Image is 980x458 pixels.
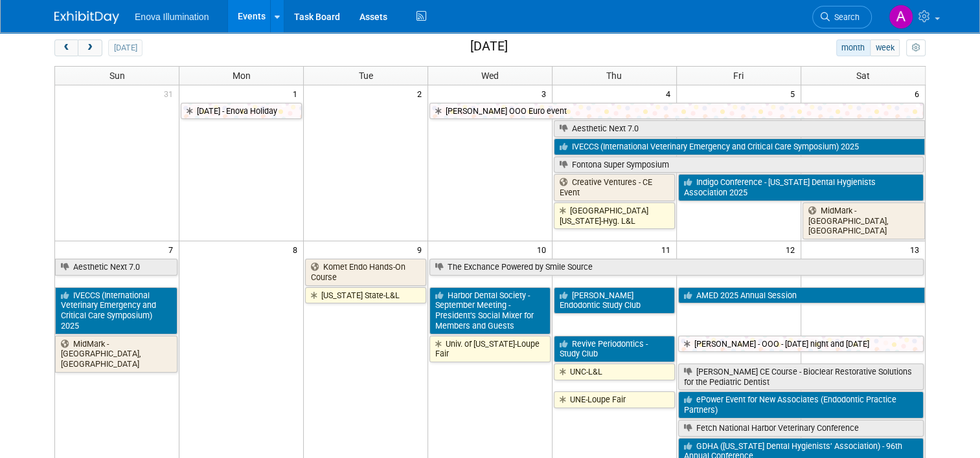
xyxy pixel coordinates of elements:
a: UNC-L&L [554,364,675,380]
a: Fontona Super Symposium [554,157,924,173]
span: Fri [733,71,744,81]
a: Indigo Conference - [US_STATE] Dental Hygienists Association 2025 [678,174,924,201]
button: week [870,39,900,56]
h2: [DATE] [470,39,508,54]
span: 2 [416,85,427,102]
a: IVECCS (International Veterinary Emergency and Critical Care Symposium) 2025 [554,138,925,155]
i: Personalize Calendar [911,44,920,52]
span: 7 [167,241,179,257]
button: [DATE] [108,39,142,56]
img: ExhibitDay [54,11,119,24]
span: Sat [856,71,870,81]
a: Aesthetic Next 7.0 [55,259,177,276]
a: Harbor Dental Society - September Meeting - President’s Social Mixer for Members and Guests [429,287,551,334]
a: [PERSON_NAME] - OOO - [DATE] night and [DATE] [678,336,924,353]
a: [DATE] - Enova Holiday [181,103,302,120]
span: 8 [291,241,303,257]
button: prev [54,39,78,56]
span: Thu [606,71,622,81]
button: myCustomButton [906,39,926,56]
a: Fetch National Harbor Veterinary Conference [678,420,924,437]
a: Univ. of [US_STATE]-Loupe Fair [429,336,551,362]
span: Enova Illumination [135,12,209,22]
span: 12 [784,241,801,257]
a: [PERSON_NAME] OOO Euro event [429,103,924,120]
span: 9 [416,241,427,257]
a: [US_STATE] State-L&L [305,287,426,304]
span: Search [830,12,860,22]
span: 3 [540,85,552,102]
span: 11 [660,241,676,257]
span: Mon [233,71,251,81]
a: Aesthetic Next 7.0 [554,120,925,137]
span: Sun [109,71,125,81]
span: Tue [359,71,373,81]
a: AMED 2025 Annual Session [678,287,925,304]
span: 4 [665,85,676,102]
span: 6 [913,85,925,102]
a: Komet Endo Hands-On Course [305,259,426,285]
button: next [78,39,102,56]
a: Creative Ventures - CE Event [554,174,675,201]
a: The Exchance Powered by Smile Source [429,259,924,276]
a: [PERSON_NAME] CE Course - Bioclear Restorative Solutions for the Pediatric Dentist [678,364,924,390]
span: 13 [909,241,925,257]
span: 10 [536,241,552,257]
a: MidMark - [GEOGRAPHIC_DATA], [GEOGRAPHIC_DATA] [803,202,925,239]
span: 5 [789,85,801,102]
a: IVECCS (International Veterinary Emergency and Critical Care Symposium) 2025 [55,287,177,334]
span: 1 [291,85,303,102]
a: Search [812,6,872,28]
a: Revive Periodontics - Study Club [554,336,675,362]
a: ePower Event for New Associates (Endodontic Practice Partners) [678,391,924,418]
a: UNE-Loupe Fair [554,391,675,408]
a: MidMark - [GEOGRAPHIC_DATA], [GEOGRAPHIC_DATA] [55,336,177,373]
img: Andrea Miller [889,5,913,29]
span: 31 [163,85,179,102]
a: [PERSON_NAME] Endodontic Study Club [554,287,675,314]
button: month [836,39,871,56]
span: Wed [481,71,499,81]
a: [GEOGRAPHIC_DATA][US_STATE]-Hyg. L&L [554,202,675,229]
